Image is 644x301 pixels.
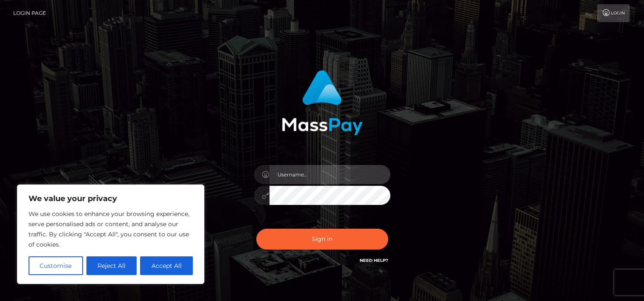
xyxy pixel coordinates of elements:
[29,209,193,250] p: We use cookies to enhance your browsing experience, serve personalised ads or content, and analys...
[256,229,388,250] button: Sign in
[29,193,193,204] p: We value your privacy
[29,256,83,275] button: Customise
[140,256,193,275] button: Accept All
[13,4,46,22] a: Login Page
[269,165,390,184] input: Username...
[597,4,630,22] a: Login
[86,256,137,275] button: Reject All
[360,258,388,263] a: Need Help?
[17,185,204,284] div: We value your privacy
[282,70,363,135] img: MassPay Login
